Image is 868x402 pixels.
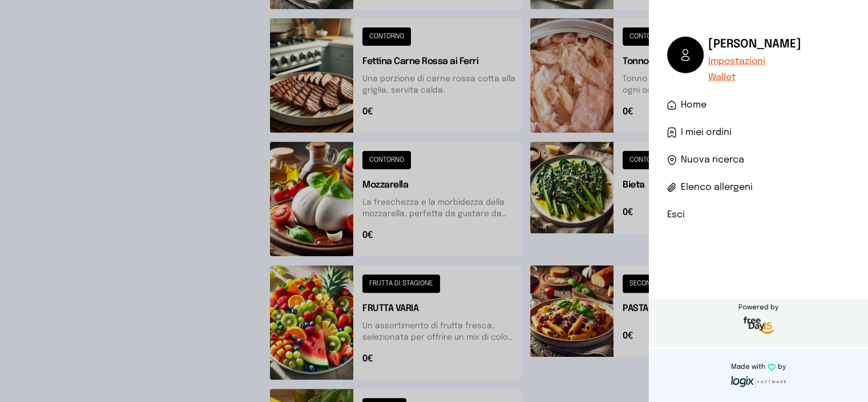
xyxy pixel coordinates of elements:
[667,126,850,140] a: I miei ordini
[653,363,863,372] p: Made with by
[681,126,732,140] span: I miei ordini
[708,55,801,69] a: Impostazioni
[667,153,850,167] a: Nuova ricerca
[708,71,736,85] button: Wallet
[667,208,850,222] li: Esci
[667,98,850,112] a: Home
[741,315,777,337] img: logo-freeday.3e08031.png
[681,153,744,167] span: Nuova ricerca
[681,98,706,112] span: Home
[681,181,753,194] span: Elenco allergeni
[708,37,801,53] h6: [PERSON_NAME]
[667,181,850,194] a: Elenco allergeni
[649,303,868,312] span: Powered by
